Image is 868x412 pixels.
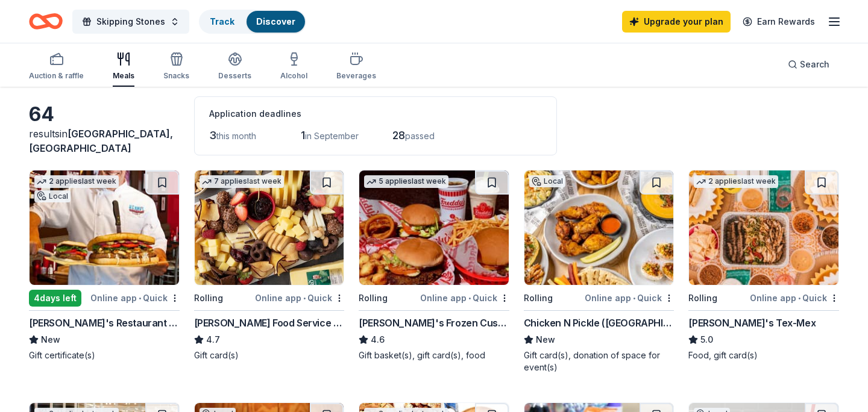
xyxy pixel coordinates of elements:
div: Gift basket(s), gift card(s), food [359,349,509,361]
button: Meals [113,47,134,87]
span: • [468,293,471,303]
span: New [41,332,60,347]
span: [GEOGRAPHIC_DATA], [GEOGRAPHIC_DATA] [29,128,173,154]
span: 28 [392,129,405,142]
span: 3 [209,129,216,142]
span: New [536,332,555,347]
span: Search [800,57,829,72]
div: Alcohol [280,71,307,81]
div: Auction & raffle [29,71,84,81]
span: in [29,128,173,154]
div: Desserts [218,71,251,81]
span: 4.6 [371,332,385,347]
div: Local [34,190,71,202]
div: Rolling [359,291,388,305]
div: Online app Quick [585,290,674,305]
a: Image for Chuy's Tex-Mex2 applieslast weekRollingOnline app•Quick[PERSON_NAME]'s Tex-Mex5.0Food, ... [688,170,839,361]
div: Online app Quick [420,290,509,305]
div: 5 applies last week [364,175,448,188]
button: Alcohol [280,47,307,87]
button: Beverages [336,47,376,87]
div: Snacks [163,71,189,81]
div: Gift card(s), donation of space for event(s) [524,349,675,373]
div: Food, gift card(s) [688,349,839,361]
button: Skipping Stones [72,10,189,34]
div: [PERSON_NAME]'s Restaurant Group [29,316,180,330]
div: Chicken N Pickle ([GEOGRAPHIC_DATA]) [524,316,675,330]
img: Image for Gordon Food Service Store [195,170,344,285]
img: Image for Freddy's Frozen Custard & Steakburgers [359,170,509,285]
div: Online app Quick [750,290,839,305]
span: • [633,293,635,303]
div: 64 [29,102,180,126]
a: Image for Kenny's Restaurant Group2 applieslast weekLocal4days leftOnline app•Quick[PERSON_NAME]'... [29,170,180,361]
a: Image for Chicken N Pickle (Grand Prairie)LocalRollingOnline app•QuickChicken N Pickle ([GEOGRAPH... [524,170,675,373]
div: 2 applies last week [34,175,119,188]
span: Skipping Stones [96,14,165,29]
div: 4 days left [29,290,81,307]
a: Track [210,16,234,27]
a: Image for Gordon Food Service Store7 applieslast weekRollingOnline app•Quick[PERSON_NAME] Food Se... [194,170,345,361]
span: this month [216,131,256,141]
span: • [303,293,306,303]
button: Desserts [218,47,251,87]
img: Image for Chuy's Tex-Mex [689,170,838,285]
span: 1 [301,129,305,142]
div: Rolling [194,291,223,305]
a: Image for Freddy's Frozen Custard & Steakburgers5 applieslast weekRollingOnline app•Quick[PERSON_... [359,170,509,361]
span: • [798,293,800,303]
span: 5.0 [700,332,713,347]
div: [PERSON_NAME] Food Service Store [194,316,345,330]
a: Home [29,7,63,36]
div: Application deadlines [209,107,542,121]
img: Image for Kenny's Restaurant Group [30,170,179,285]
div: 7 applies last week [200,175,284,188]
div: Gift certificate(s) [29,349,180,361]
button: Auction & raffle [29,47,84,87]
div: Beverages [336,71,376,81]
button: TrackDiscover [199,10,306,34]
div: Gift card(s) [194,349,345,361]
div: Local [529,175,565,187]
button: Snacks [163,47,189,87]
div: Rolling [524,291,553,305]
span: 4.7 [206,332,220,347]
span: passed [405,131,435,141]
div: Rolling [688,291,717,305]
span: • [139,293,141,303]
div: Online app Quick [90,290,180,305]
div: Online app Quick [255,290,344,305]
a: Earn Rewards [735,11,822,33]
span: in September [305,131,359,141]
a: Discover [256,16,295,27]
img: Image for Chicken N Pickle (Grand Prairie) [524,170,674,285]
div: Meals [113,71,134,81]
div: results [29,126,180,155]
div: [PERSON_NAME]'s Tex-Mex [688,316,816,330]
button: Search [778,52,839,76]
div: [PERSON_NAME]'s Frozen Custard & Steakburgers [359,316,509,330]
div: 2 applies last week [694,175,778,188]
a: Upgrade your plan [622,11,731,33]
